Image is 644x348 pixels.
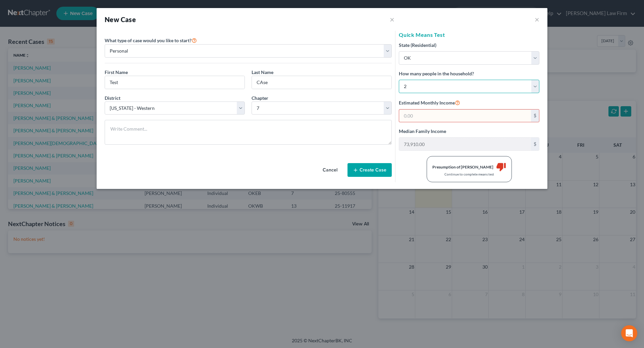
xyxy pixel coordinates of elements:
[399,138,531,150] input: 0.00
[496,162,506,172] i: thumb_down
[315,163,345,177] button: Cancel
[432,172,506,177] div: Continue to complete means test
[535,15,539,23] button: ×
[105,36,197,44] label: What type of case would you like to start?
[432,164,493,170] div: Presumption of [PERSON_NAME]
[399,110,531,122] input: 0.00
[252,95,268,101] span: Chapter
[105,95,120,101] span: District
[347,163,392,177] button: Create Case
[105,15,136,23] strong: New Case
[531,138,539,150] div: $
[105,76,245,89] input: Enter First Name
[531,110,539,122] div: $
[252,76,391,89] input: Enter Last Name
[390,15,394,24] button: ×
[399,42,436,48] span: State (Residential)
[399,31,539,39] h5: Quick Means Test
[252,69,273,75] span: Last Name
[105,69,128,75] span: First Name
[621,325,637,341] div: Open Intercom Messenger
[399,128,446,135] label: Median Family Income
[399,70,474,77] label: How many people in the household?
[399,98,460,107] label: Estimated Monthly Income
